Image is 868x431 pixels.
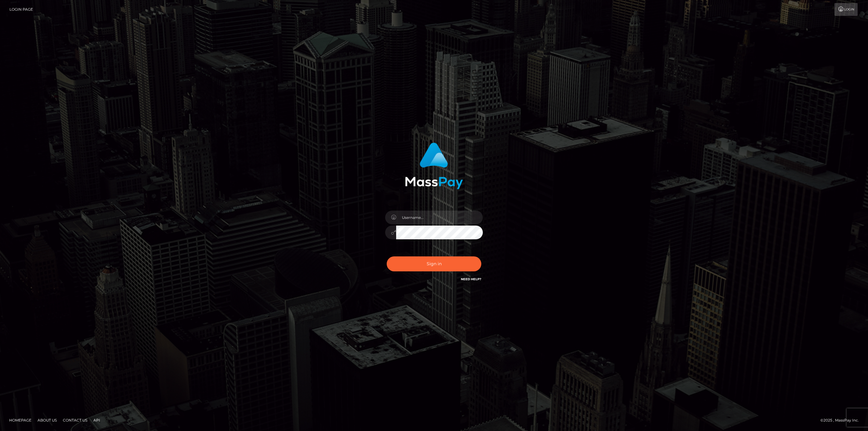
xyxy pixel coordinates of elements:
[834,3,858,16] a: Login
[820,417,863,424] div: © 2025 , MassPay Inc.
[9,3,33,16] a: Login Page
[461,277,481,281] a: Need Help?
[91,415,103,425] a: API
[7,415,34,425] a: Homepage
[405,143,463,189] img: MassPay Login
[60,415,90,425] a: Contact Us
[35,415,59,425] a: About Us
[396,211,483,224] input: Username...
[387,256,481,271] button: Sign in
